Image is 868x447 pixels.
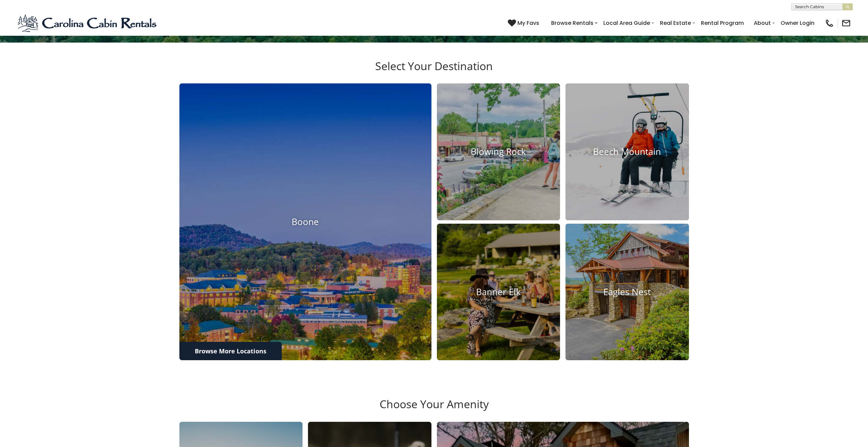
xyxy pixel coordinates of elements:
[437,287,560,297] h4: Banner Elk
[179,217,431,227] h4: Boone
[565,287,689,297] h4: Eagles Nest
[178,60,690,83] h3: Select Your Destination
[179,342,282,360] a: Browse More Locations
[825,18,834,28] img: phone-regular-black.png
[657,17,694,29] a: Real Estate
[750,17,774,29] a: About
[437,83,560,220] a: Blowing Rock
[508,19,541,28] a: My Favs
[437,224,560,361] a: Banner Elk
[565,146,689,157] h4: Beech Mountain
[178,398,690,421] h3: Choose Your Amenity
[517,19,539,27] span: My Favs
[548,17,597,29] a: Browse Rentals
[600,17,653,29] a: Local Area Guide
[565,224,689,361] a: Eagles Nest
[437,146,560,157] h4: Blowing Rock
[841,18,851,28] img: mail-regular-black.png
[17,13,159,33] img: Blue-2.png
[565,83,689,220] a: Beech Mountain
[697,17,747,29] a: Rental Program
[777,17,818,29] a: Owner Login
[179,83,431,361] a: Boone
